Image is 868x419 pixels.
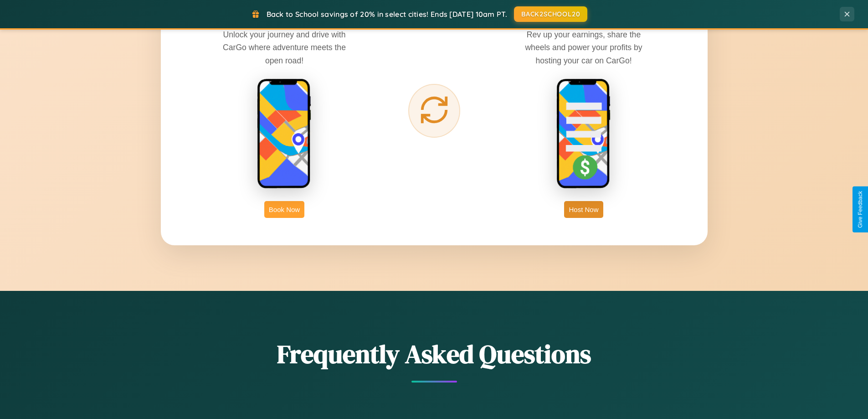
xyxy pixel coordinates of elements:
button: BACK2SCHOOL20 [514,6,587,22]
p: Unlock your journey and drive with CarGo where adventure meets the open road! [216,28,353,67]
h2: Frequently Asked Questions [161,336,708,372]
div: Give Feedback [857,191,863,228]
p: Rev up your earnings, share the wheels and power your profits by hosting your car on CarGo! [515,28,652,67]
button: Book Now [264,201,304,218]
button: Host Now [564,201,603,218]
span: Back to School savings of 20% in select cities! Ends [DATE] 10am PT. [267,10,507,19]
img: rent phone [257,78,312,190]
img: host phone [556,78,611,190]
